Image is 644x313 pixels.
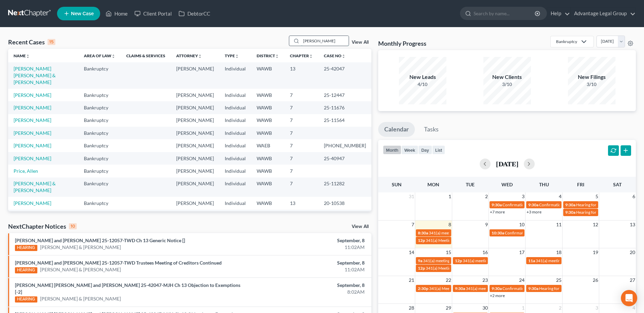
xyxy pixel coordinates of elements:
td: Individual [219,114,251,127]
span: 13 [629,221,636,229]
span: 341(a) meeting for [PERSON_NAME] [463,258,528,263]
td: 7 [284,114,318,127]
td: [PHONE_NUMBER] [318,139,371,152]
span: 19 [592,248,599,256]
td: Individual [219,101,251,114]
a: Home [102,7,131,20]
a: +2 more [490,293,505,298]
td: Bankruptcy [78,165,121,177]
span: 20 [629,248,636,256]
a: [PERSON_NAME] [PERSON_NAME] & [PERSON_NAME] [14,66,56,85]
span: 25 [555,276,562,284]
td: [PERSON_NAME] [171,139,219,152]
a: DebtorCC [175,7,214,20]
span: 9:30a [528,286,538,291]
span: Confirmation hearing for [PERSON_NAME] & [PERSON_NAME] [502,202,615,207]
td: [PERSON_NAME] [171,197,219,209]
span: 26 [592,276,599,284]
td: 7 [284,101,318,114]
td: 25-42047 [318,62,371,88]
span: Hearing for [PERSON_NAME] & [PERSON_NAME] [539,286,628,291]
td: 7 [284,89,318,101]
td: 25-40947 [318,152,371,165]
span: Mon [427,182,439,187]
span: 14 [408,248,415,256]
i: unfold_more [342,54,346,58]
span: 341(a) Meeting for [PERSON_NAME] [426,238,492,243]
td: 13 [284,210,318,229]
button: week [401,145,418,154]
a: Attorneyunfold_more [176,53,202,58]
input: Search by name... [301,36,349,46]
span: 2 [558,304,562,312]
a: Typeunfold_more [225,53,239,58]
span: 17 [518,248,525,256]
span: 29 [445,304,452,312]
span: 2 [484,192,489,201]
td: Individual [219,197,251,209]
td: 25-11676 [318,101,371,114]
div: 3/10 [568,81,615,88]
td: WAWB [251,127,284,139]
span: Confirmation hearing for [PERSON_NAME] [539,202,616,207]
a: +7 more [490,209,505,214]
span: 341(a) meeting for [PERSON_NAME] & [PERSON_NAME] [536,258,637,263]
span: 341(a) Meeting for [PERSON_NAME] [426,266,492,271]
a: [PERSON_NAME] [14,130,51,136]
td: Bankruptcy [78,89,121,101]
i: unfold_more [309,54,313,58]
span: 9 [484,221,489,229]
a: Calendar [378,122,415,137]
span: 11a [528,258,535,263]
span: 18 [555,248,562,256]
span: New Case [71,11,94,16]
div: HEARING [15,245,37,251]
span: 1 [521,304,525,312]
div: New Leads [399,73,446,81]
a: Client Portal [131,7,175,20]
td: 20-10538 [318,197,371,209]
a: [PERSON_NAME] [14,105,51,110]
i: unfold_more [198,54,202,58]
td: WAWB [251,178,284,197]
td: Individual [219,178,251,197]
a: +3 more [527,209,541,214]
td: Individual [219,127,251,139]
div: Open Intercom Messenger [621,290,637,306]
td: Individual [219,89,251,101]
span: 7 [411,221,415,229]
span: 5 [595,192,599,201]
div: September, 8 [253,259,365,266]
i: unfold_more [275,54,279,58]
span: Sat [613,182,622,187]
div: 11:02AM [253,244,365,251]
div: September, 8 [253,282,365,289]
td: 7 [284,152,318,165]
span: 8:30a [418,230,428,235]
a: [PERSON_NAME] [PERSON_NAME] and [PERSON_NAME] 25-42047-MJH Ch 13 Objection to Exemptions [-2] [15,282,240,295]
div: September, 8 [253,237,365,244]
span: 16 [482,248,489,256]
span: 3 [595,304,599,312]
span: 9:30a [492,286,502,291]
span: Confirmation hearing for [PERSON_NAME] & [PERSON_NAME] [502,286,615,291]
a: [PERSON_NAME] & [PERSON_NAME] [40,295,121,302]
td: WAWB [251,152,284,165]
div: HEARING [15,296,37,302]
div: 10 [69,223,77,229]
div: New Clients [483,73,531,81]
span: 1 [448,192,452,201]
span: 341(a) meeting for [PERSON_NAME] & [PERSON_NAME] [429,230,530,235]
td: Individual [219,165,251,177]
a: [PERSON_NAME] [14,143,51,148]
td: [PERSON_NAME] [171,101,219,114]
td: WAWB [251,165,284,177]
td: 7 [284,139,318,152]
span: 24 [518,276,525,284]
div: 8:02AM [253,289,365,295]
span: 21 [408,276,415,284]
div: Bankruptcy [556,39,577,44]
td: [PERSON_NAME] [171,210,219,229]
td: Bankruptcy [78,210,121,229]
span: Wed [501,182,513,187]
